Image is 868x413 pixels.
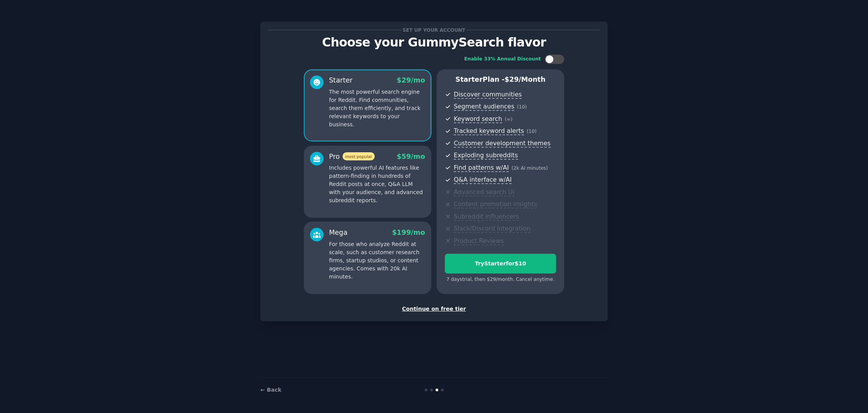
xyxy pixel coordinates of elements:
span: Content promotion insights [454,200,537,208]
button: TryStarterfor$10 [445,254,556,274]
span: $ 199 /mo [392,229,425,236]
span: Exploding subreddits [454,151,518,160]
div: 7 days trial, then $ 29 /month . Cancel anytime. [445,276,556,283]
span: Find patterns w/AI [454,164,509,172]
span: Set up your account [401,26,467,34]
p: For those who analyze Reddit at scale, such as customer research firms, startup studios, or conte... [329,240,425,281]
span: Keyword search [454,115,502,123]
span: Segment audiences [454,103,514,111]
div: Continue on free tier [269,305,599,313]
span: Subreddit influencers [454,213,519,221]
span: Discover communities [454,91,522,99]
span: $ 29 /month [505,76,546,83]
span: ( 10 ) [517,104,527,110]
span: ( 10 ) [527,129,536,134]
p: The most powerful search engine for Reddit. Find communities, search them efficiently, and track ... [329,88,425,129]
span: $ 59 /mo [397,153,425,160]
a: ← Back [260,387,281,393]
p: Includes powerful AI features like pattern-finding in hundreds of Reddit posts at once, Q&A LLM w... [329,164,425,205]
p: Choose your GummySearch flavor [269,36,599,49]
span: Q&A interface w/AI [454,176,511,184]
p: Starter Plan - [445,75,556,84]
span: Customer development themes [454,139,551,148]
div: Try Starter for $10 [445,260,556,268]
span: Tracked keyword alerts [454,127,524,135]
span: Advanced search UI [454,188,514,196]
div: Mega [329,228,348,237]
span: ( 2k AI minutes ) [511,165,548,171]
span: Product Reviews [454,237,504,245]
span: Slack/Discord integration [454,225,530,233]
span: most popular [343,152,375,160]
span: $ 29 /mo [397,76,425,84]
span: ( ∞ ) [505,117,513,122]
div: Starter [329,76,353,85]
div: Enable 33% Annual Discount [464,56,541,63]
div: Pro [329,152,375,162]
